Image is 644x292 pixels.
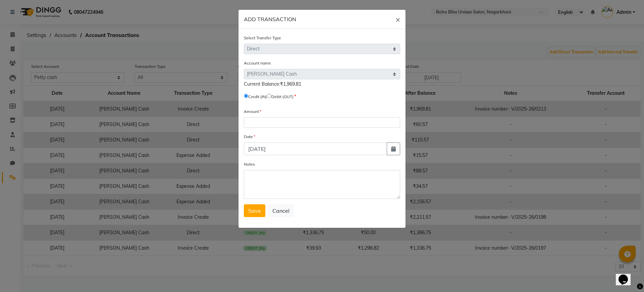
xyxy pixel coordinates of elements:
iframe: chat widget [616,265,637,285]
label: Credit (IN) [248,94,267,100]
span: Save [248,207,261,214]
label: Select Transfer Type [244,35,281,41]
button: Save [244,204,265,217]
label: Account name [244,60,271,66]
label: Notes [244,161,255,167]
span: Current Balance:₹1,969.81 [244,81,301,87]
label: Amount [244,109,261,115]
span: × [395,14,400,24]
h6: ADD TRANSACTION [244,15,296,23]
button: Close [390,10,406,29]
label: Date [244,134,255,140]
label: Debit (OUT) [271,94,293,100]
button: Cancel [268,204,294,217]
